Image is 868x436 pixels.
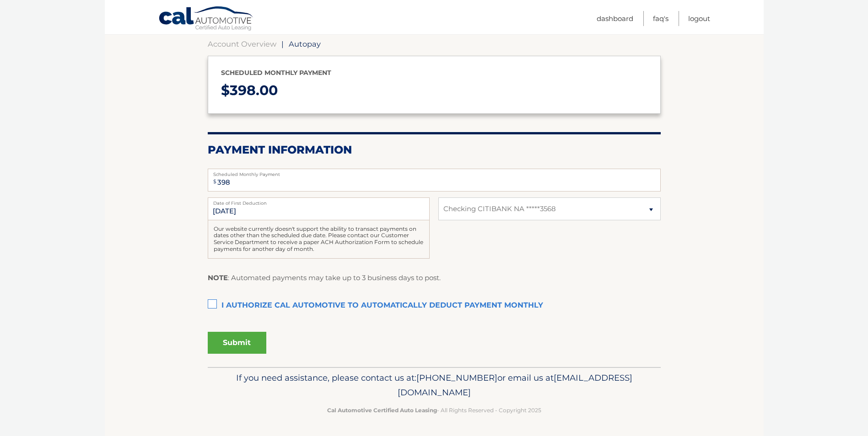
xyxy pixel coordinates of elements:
p: - All Rights Reserved - Copyright 2025 [214,405,655,415]
div: Our website currently doesn't support the ability to transact payments on dates other than the sc... [208,220,430,259]
label: Scheduled Monthly Payment [208,169,661,176]
h2: Payment Information [208,143,661,157]
a: Logout [688,11,710,26]
strong: Cal Automotive Certified Auto Leasing [327,407,437,414]
input: Payment Amount [208,169,661,191]
input: Payment Date [208,197,430,220]
span: [PHONE_NUMBER] [416,372,497,383]
a: Dashboard [597,11,633,26]
a: Cal Automotive [158,6,254,32]
a: FAQ's [653,11,669,26]
button: Submit [208,332,266,354]
p: If you need assistance, please contact us at: or email us at [214,371,655,400]
span: Autopay [289,39,321,48]
a: Account Overview [208,39,276,48]
label: I authorize cal automotive to automatically deduct payment monthly [208,297,661,315]
span: [EMAIL_ADDRESS][DOMAIN_NAME] [398,372,632,398]
p: : Automated payments may take up to 3 business days to post. [208,272,441,284]
p: $ [221,79,647,103]
span: $ [210,171,219,192]
span: 398.00 [230,82,278,99]
label: Date of First Deduction [208,197,430,205]
p: Scheduled monthly payment [221,67,647,79]
strong: NOTE [208,273,228,282]
span: | [281,39,284,48]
